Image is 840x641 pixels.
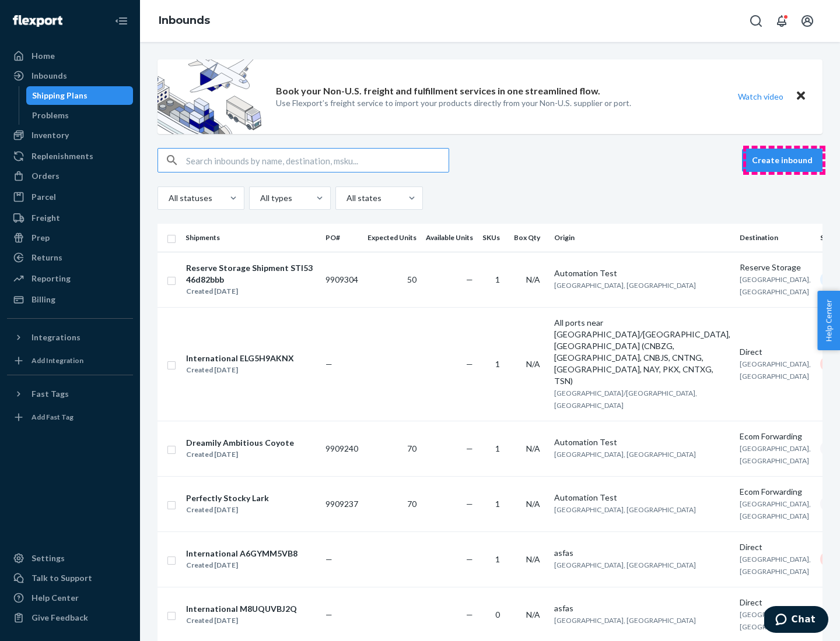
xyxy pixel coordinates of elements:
[321,252,363,307] td: 9909304
[7,188,133,206] a: Parcel
[7,209,133,227] a: Freight
[740,486,811,498] div: Ecom Forwarding
[740,499,811,520] span: [GEOGRAPHIC_DATA], [GEOGRAPHIC_DATA]
[186,559,297,571] div: Created [DATE]
[554,450,696,459] span: [GEOGRAPHIC_DATA], [GEOGRAPHIC_DATA]
[495,554,500,564] span: 1
[554,505,696,514] span: [GEOGRAPHIC_DATA], [GEOGRAPHIC_DATA]
[7,66,133,85] a: Inbounds
[526,274,540,284] span: N/A
[32,412,73,422] div: Add Fast Tag
[554,436,730,448] div: Automation Test
[495,274,500,284] span: 1
[495,443,500,453] span: 1
[32,273,71,284] div: Reporting
[32,150,93,162] div: Replenishments
[7,167,133,185] a: Orders
[7,385,133,403] button: Fast Tags
[793,88,808,105] button: Close
[7,408,133,427] a: Add Fast Tag
[159,14,210,27] a: Inbounds
[186,449,294,460] div: Created [DATE]
[407,274,416,284] span: 50
[740,597,811,608] div: Direct
[740,610,811,631] span: [GEOGRAPHIC_DATA], [GEOGRAPHIC_DATA]
[186,353,294,364] div: International ELG5H9AKNX
[744,9,768,33] button: Open Search Box
[186,504,269,516] div: Created [DATE]
[740,555,811,576] span: [GEOGRAPHIC_DATA], [GEOGRAPHIC_DATA]
[466,443,473,453] span: —
[526,610,540,619] span: N/A
[7,126,133,145] a: Inventory
[32,612,88,624] div: Give Feedback
[32,294,55,305] div: Billing
[26,86,134,105] a: Shipping Plans
[7,228,133,247] a: Prep
[796,9,819,33] button: Open account menu
[32,129,69,141] div: Inventory
[186,262,316,286] div: Reserve Storage Shipment STI5346d82bbb
[495,359,500,369] span: 1
[466,554,473,564] span: —
[325,610,332,619] span: —
[740,541,811,553] div: Direct
[32,572,92,584] div: Talk to Support
[363,224,421,252] th: Expected Units
[554,492,730,503] div: Automation Test
[526,359,540,369] span: N/A
[186,603,297,615] div: International M8UQUVBJ2Q
[7,147,133,165] a: Replenishments
[186,364,294,376] div: Created [DATE]
[259,192,260,204] input: All types
[554,317,730,387] div: All ports near [GEOGRAPHIC_DATA]/[GEOGRAPHIC_DATA], [GEOGRAPHIC_DATA] (CNBZG, [GEOGRAPHIC_DATA], ...
[32,252,62,263] div: Returns
[7,47,133,65] a: Home
[740,262,811,273] div: Reserve Storage
[407,499,416,509] span: 70
[186,286,316,297] div: Created [DATE]
[730,88,791,105] button: Watch video
[554,267,730,279] div: Automation Test
[764,606,828,635] iframe: Opens a widget where you can chat to one of our agents
[7,248,133,267] a: Returns
[186,437,294,449] div: Dreamily Ambitious Coyote
[740,346,811,358] div: Direct
[526,499,540,509] span: N/A
[554,561,696,569] span: [GEOGRAPHIC_DATA], [GEOGRAPHIC_DATA]
[32,110,69,121] div: Problems
[740,431,811,442] div: Ecom Forwarding
[32,552,65,564] div: Settings
[466,610,473,619] span: —
[421,224,478,252] th: Available Units
[554,547,730,559] div: asfas
[186,615,297,626] div: Created [DATE]
[110,9,133,33] button: Close Navigation
[740,360,811,381] span: [GEOGRAPHIC_DATA], [GEOGRAPHIC_DATA]
[186,492,269,504] div: Perfectly Stocky Lark
[13,15,62,27] img: Flexport logo
[466,359,473,369] span: —
[32,70,67,82] div: Inbounds
[325,359,332,369] span: —
[7,589,133,607] a: Help Center
[321,476,363,531] td: 9909237
[26,106,134,125] a: Problems
[32,355,83,365] div: Add Integration
[554,616,696,625] span: [GEOGRAPHIC_DATA], [GEOGRAPHIC_DATA]
[7,328,133,347] button: Integrations
[186,149,449,172] input: Search inbounds by name, destination, msku...
[167,192,169,204] input: All statuses
[407,443,416,453] span: 70
[495,499,500,509] span: 1
[7,608,133,627] button: Give Feedback
[32,332,80,343] div: Integrations
[186,548,297,559] div: International A6GYMM5VB8
[770,9,793,33] button: Open notifications
[32,90,87,101] div: Shipping Plans
[817,291,840,350] button: Help Center
[32,191,56,203] div: Parcel
[740,444,811,465] span: [GEOGRAPHIC_DATA], [GEOGRAPHIC_DATA]
[735,224,815,252] th: Destination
